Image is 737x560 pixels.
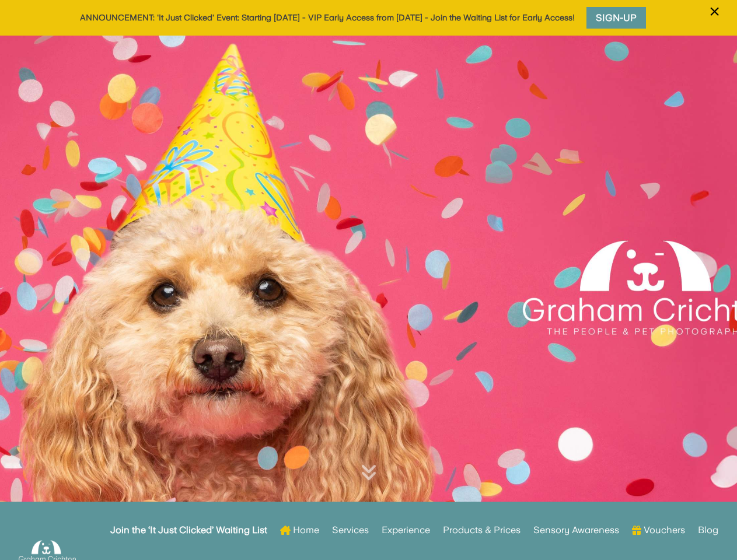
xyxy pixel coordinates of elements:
a: Home [280,508,319,553]
a: ANNOUNCEMENT: 'It Just Clicked' Event: Starting [DATE] - VIP Early Access from [DATE] - Join the ... [80,13,575,22]
a: Sign-Up [584,4,649,32]
button: × [704,2,725,36]
a: Experience [382,508,430,553]
span: × [709,1,720,23]
a: Join the ‘It Just Clicked’ Waiting List [110,508,267,553]
a: Products & Prices [443,508,521,553]
a: Blog [698,508,718,553]
strong: Join the ‘It Just Clicked’ Waiting List [110,526,267,534]
a: Sensory Awareness [533,508,619,553]
a: Services [332,508,369,553]
a: Vouchers [632,508,685,553]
